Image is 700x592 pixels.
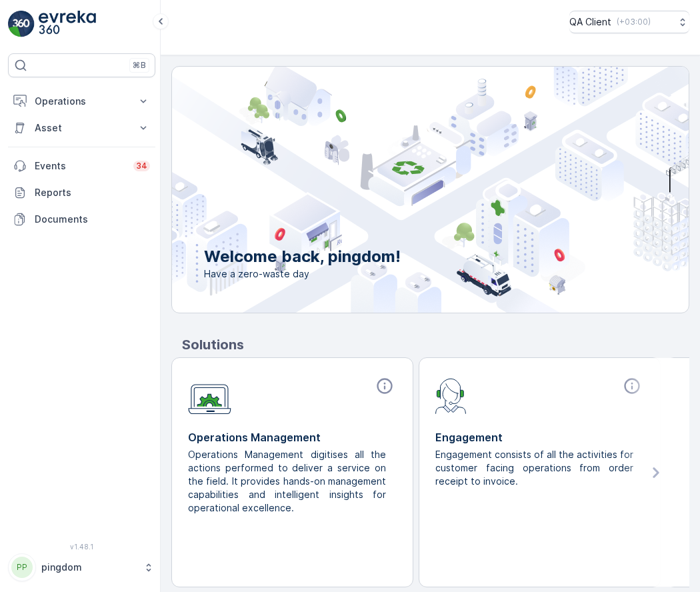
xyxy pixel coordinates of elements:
p: 34 [136,161,147,171]
div: PP [11,557,33,578]
img: logo [8,11,35,37]
p: Asset [35,121,129,135]
p: Welcome back, pingdom! [204,246,401,267]
span: v 1.48.1 [8,543,155,551]
button: Operations [8,88,155,115]
p: ⌘B [133,60,146,71]
p: Engagement [435,429,644,445]
p: QA Client [569,15,611,29]
a: Reports [8,179,155,206]
p: Operations Management digitises all the actions performed to deliver a service on the field. It p... [188,448,386,515]
p: Documents [35,213,150,226]
span: Have a zero-waste day [204,267,401,281]
button: QA Client(+03:00) [569,11,689,33]
img: module-icon [188,377,231,415]
p: Solutions [182,335,689,355]
a: Documents [8,206,155,233]
img: city illustration [112,67,689,313]
a: Events34 [8,153,155,179]
p: Engagement consists of all the activities for customer facing operations from order receipt to in... [435,448,633,488]
button: Asset [8,115,155,141]
p: Events [35,159,125,173]
img: logo_light-DOdMpM7g.png [39,11,96,37]
p: Operations [35,95,129,108]
button: PPpingdom [8,553,155,581]
p: Operations Management [188,429,397,445]
p: Reports [35,186,150,199]
p: ( +03:00 ) [617,17,651,27]
p: pingdom [41,561,137,574]
img: module-icon [435,377,467,414]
